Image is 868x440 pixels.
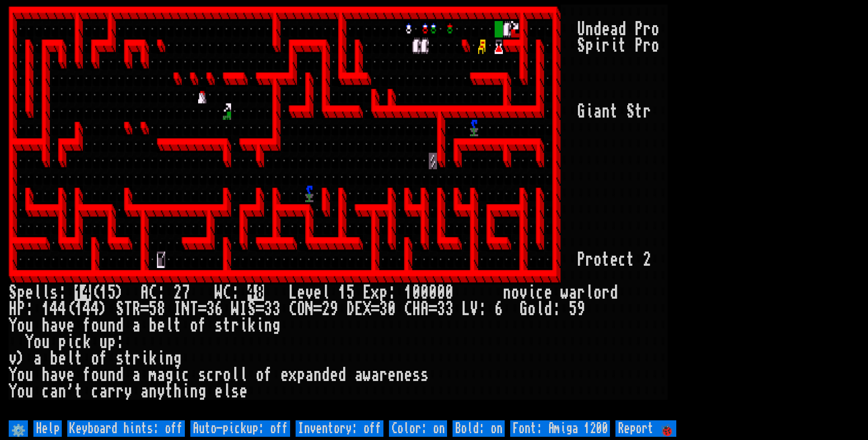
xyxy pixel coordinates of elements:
div: d [610,284,618,301]
div: S [577,38,585,54]
div: u [25,317,33,334]
div: G [577,103,585,120]
div: 3 [272,301,280,317]
div: c [42,383,50,400]
div: o [17,367,25,383]
mark: 8 [256,284,264,301]
div: r [379,367,388,383]
div: s [412,367,421,383]
div: w [363,367,371,383]
div: v [519,284,528,301]
div: 3 [445,301,453,317]
div: Y [25,334,33,350]
div: x [289,367,297,383]
div: s [198,367,206,383]
div: : [552,301,561,317]
div: e [239,383,248,400]
input: Inventory: off [296,420,383,437]
div: n [108,367,116,383]
div: A [140,284,149,301]
div: a [593,103,602,120]
div: N [305,301,313,317]
div: G [519,301,528,317]
div: n [313,367,322,383]
div: : [25,301,33,317]
div: k [248,317,256,334]
div: = [371,301,379,317]
div: e [404,367,412,383]
div: o [91,367,99,383]
div: 4 [83,301,91,317]
div: e [58,350,66,367]
div: 0 [412,284,421,301]
div: t [602,252,610,268]
input: Auto-pickup: off [190,420,290,437]
div: i [173,367,182,383]
div: 2 [643,252,651,268]
div: ) [99,301,108,317]
div: r [116,383,124,400]
div: 6 [215,301,223,317]
div: l [42,284,50,301]
div: v [305,284,313,301]
div: r [215,367,223,383]
div: v [58,317,66,334]
div: n [264,317,272,334]
div: d [593,21,602,38]
div: n [58,383,66,400]
div: v [9,350,17,367]
div: P [635,21,643,38]
div: ( [66,301,75,317]
input: ⚙️ [9,420,28,437]
div: p [58,334,66,350]
div: d [338,367,346,383]
div: 1 [75,301,83,317]
div: H [9,301,17,317]
mark: 4 [248,284,256,301]
div: O [297,301,305,317]
div: S [9,284,17,301]
div: r [643,103,651,120]
div: Y [9,367,17,383]
div: o [91,317,99,334]
div: ) [17,350,25,367]
div: u [25,383,33,400]
div: d [544,301,552,317]
div: a [50,383,58,400]
div: 4 [58,301,66,317]
div: n [165,350,173,367]
div: s [215,317,223,334]
div: 1 [404,284,412,301]
div: a [140,383,149,400]
div: t [626,252,635,268]
div: n [149,383,157,400]
div: h [42,367,50,383]
div: l [33,284,42,301]
div: = [198,301,206,317]
div: h [42,317,50,334]
div: ( [91,284,99,301]
div: S [248,301,256,317]
input: Help [33,420,62,437]
div: 9 [577,301,585,317]
div: a [33,350,42,367]
div: l [536,301,544,317]
div: u [99,317,108,334]
div: s [116,350,124,367]
div: 2 [322,301,330,317]
div: T [124,301,132,317]
div: f [264,367,272,383]
div: p [297,367,305,383]
div: t [223,317,231,334]
div: n [503,284,511,301]
div: o [190,317,198,334]
div: a [132,317,140,334]
div: n [108,317,116,334]
div: t [75,350,83,367]
div: N [182,301,190,317]
div: e [610,252,618,268]
div: e [280,367,289,383]
div: 0 [421,284,429,301]
div: g [173,350,182,367]
div: C [223,284,231,301]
